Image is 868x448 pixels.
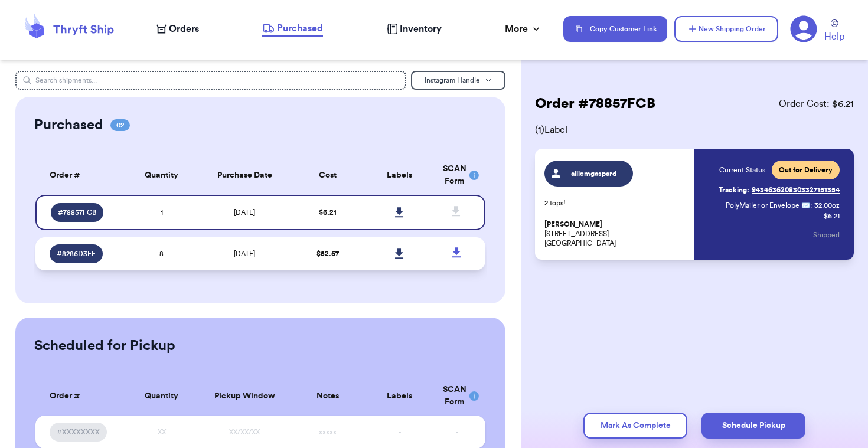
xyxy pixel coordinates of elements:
button: Schedule Pickup [701,413,805,439]
h2: Purchased [34,116,103,135]
th: Labels [364,156,436,195]
button: Copy Customer Link [563,16,667,42]
span: - [456,429,458,436]
th: Labels [364,377,436,416]
span: PolyMailer or Envelope ✉️ [726,202,810,209]
span: Out for Delivery [779,165,833,175]
span: $ 52.67 [316,250,339,257]
button: Shipped [813,222,840,248]
span: Current Status: [719,165,767,175]
th: Purchase Date [197,156,292,195]
a: Help [824,19,844,44]
a: Inventory [387,22,442,36]
span: #XXXXXXXX [57,427,100,437]
p: 2 tops! [544,198,687,208]
button: Instagram Handle [411,71,505,90]
span: $ 6.21 [319,209,337,216]
span: Purchased [277,21,323,35]
span: alliemgaspard [566,169,622,178]
th: Order # [35,156,125,195]
th: Notes [292,377,364,416]
a: Orders [156,22,199,36]
span: Tracking: [719,185,749,195]
div: SCAN Form [443,163,471,188]
span: 02 [110,119,130,131]
span: XX [158,429,166,436]
th: Quantity [126,377,198,416]
span: # 78857FCB [58,208,96,217]
th: Pickup Window [197,377,292,416]
span: 1 [161,209,163,216]
h2: Order # 78857FCB [535,94,655,113]
span: Help [824,30,844,44]
span: [DATE] [234,250,255,257]
span: # 8286D3EF [57,249,96,259]
th: Cost [292,156,364,195]
button: New Shipping Order [674,16,778,42]
p: $ 6.21 [824,211,840,221]
span: - [399,429,401,436]
div: More [505,22,542,36]
span: ( 1 ) Label [535,123,854,137]
span: Order Cost: $ 6.21 [779,97,854,111]
span: 32.00 oz [814,201,840,210]
span: 8 [159,250,164,257]
a: Tracking:9434636208303327151354 [719,181,840,200]
span: [DATE] [234,209,255,216]
span: [PERSON_NAME] [544,220,602,229]
h2: Scheduled for Pickup [34,336,175,355]
th: Quantity [126,156,198,195]
span: Inventory [400,22,442,36]
span: XX/XX/XX [229,429,260,436]
span: Instagram Handle [425,77,480,84]
span: Orders [169,22,199,36]
span: xxxxx [319,429,337,436]
input: Search shipments... [15,71,406,90]
a: Purchased [262,21,323,37]
th: Order # [35,377,125,416]
p: [STREET_ADDRESS] [GEOGRAPHIC_DATA] [544,220,687,248]
span: : [810,201,812,210]
div: SCAN Form [443,384,471,408]
button: Mark As Complete [583,413,687,439]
